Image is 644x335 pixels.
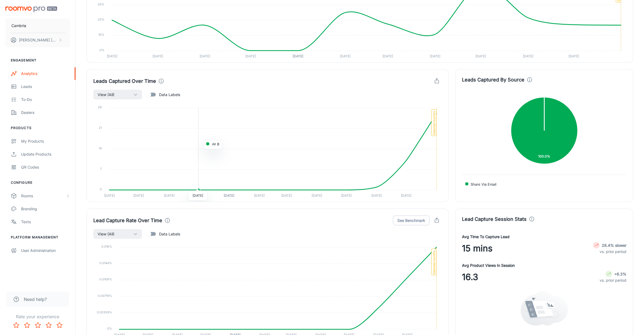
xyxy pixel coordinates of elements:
[98,33,104,37] tspan: 10%
[462,271,478,284] span: 16.3
[21,138,70,144] div: My Products
[93,90,142,100] button: View (All)
[98,294,112,298] tspan: 0.00719%
[293,54,303,58] tspan: [DATE]
[21,97,70,103] div: To-do
[98,91,114,98] span: View (All)
[224,194,234,198] tspan: [DATE]
[54,320,65,331] button: Rate 5 star
[614,272,626,276] strong: +6.3%
[21,206,70,212] div: Branding
[97,310,112,314] tspan: 0.00359%
[164,194,174,198] tspan: [DATE]
[22,320,32,331] button: Rate 2 star
[4,313,71,320] p: Rate your experience
[401,194,411,198] tspan: [DATE]
[523,54,533,58] tspan: [DATE]
[341,194,352,198] tspan: [DATE]
[98,231,114,237] span: View (All)
[159,92,180,98] span: Data Labels
[462,234,510,240] h4: Avg Time To Capture Lead
[281,194,292,198] tspan: [DATE]
[153,54,163,58] tspan: [DATE]
[600,277,626,283] p: vs. prior period
[100,188,102,191] tspan: 0
[21,151,70,157] div: Update Products
[93,229,142,239] button: View (All)
[101,245,112,249] tspan: 0.018%
[19,37,57,43] p: [PERSON_NAME] [PERSON_NAME]
[254,194,265,198] tspan: [DATE]
[245,54,256,58] tspan: [DATE]
[5,33,70,47] button: [PERSON_NAME] [PERSON_NAME]
[43,320,54,331] button: Rate 4 star
[133,194,144,198] tspan: [DATE]
[21,248,70,254] div: User Administration
[100,278,112,281] tspan: 0.0108%
[107,54,117,58] tspan: [DATE]
[21,110,70,116] div: Dealers
[340,54,351,58] tspan: [DATE]
[99,146,102,150] tspan: 14
[467,182,496,187] span: Share via Email
[569,54,579,58] tspan: [DATE]
[98,18,104,21] tspan: 20%
[462,262,515,268] h4: Avg Product Views In Session
[93,217,162,224] h4: Lead Capture Rate Over Time
[393,216,430,225] button: See Benchmark
[200,54,210,58] tspan: [DATE]
[104,194,115,198] tspan: [DATE]
[602,243,626,248] strong: 28.4% slower
[430,54,440,58] tspan: [DATE]
[100,48,104,52] tspan: 0%
[21,164,70,170] div: QR Codes
[99,126,102,130] tspan: 21
[5,6,57,12] img: Roomvo PRO Beta
[312,194,322,198] tspan: [DATE]
[100,167,102,171] tspan: 7
[462,76,524,84] h4: Leads Captured By Source
[11,320,22,331] button: Rate 1 star
[100,261,112,265] tspan: 0.0144%
[21,193,66,199] div: Rooms
[193,194,204,198] tspan: [DATE]
[32,320,43,331] button: Rate 3 star
[93,77,156,85] h4: Leads Captured Over Time
[383,54,393,58] tspan: [DATE]
[21,219,70,225] div: Texts
[462,242,493,255] span: 15 mins
[24,296,47,303] span: Need help?
[107,327,112,331] tspan: 0%
[593,249,626,255] p: vs. prior period
[462,215,527,223] h4: Lead Capture Session Stats
[521,291,568,326] img: analytics.svg
[372,194,382,198] tspan: [DATE]
[98,105,102,109] tspan: 28
[21,71,70,77] div: Analytics
[11,23,26,29] p: Cambria
[475,54,486,58] tspan: [DATE]
[98,2,104,6] tspan: 30%
[5,19,70,33] button: Cambria
[21,84,70,90] div: Leads
[159,231,180,237] span: Data Labels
